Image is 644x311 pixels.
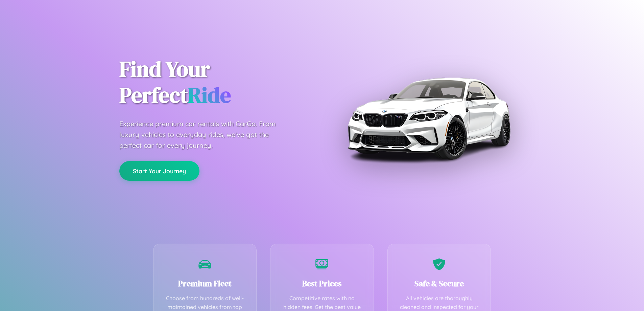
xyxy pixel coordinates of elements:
[119,56,312,108] h1: Find Your Perfect
[344,34,513,203] img: Premium BMW car rental vehicle
[164,278,246,289] h3: Premium Fleet
[119,118,288,151] p: Experience premium car rentals with CarGo. From luxury vehicles to everyday rides, we've got the ...
[188,80,231,110] span: Ride
[119,161,199,181] button: Start Your Journey
[398,278,481,289] h3: Safe & Secure
[281,278,363,289] h3: Best Prices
